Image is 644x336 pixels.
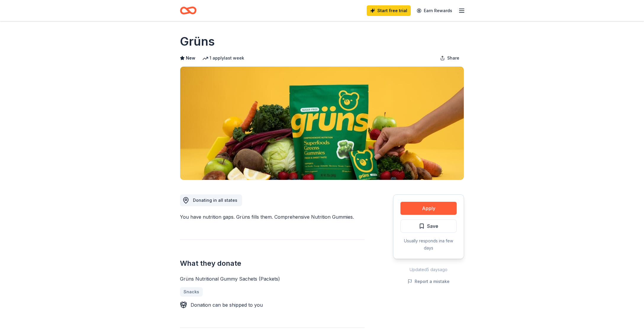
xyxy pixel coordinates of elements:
[400,220,457,233] button: Save
[180,33,215,50] h1: Grüns
[180,275,365,282] div: Grüns Nutritional Gummy Sachets (Packets)
[413,5,456,16] a: Earn Rewards
[367,5,411,16] a: Start free trial
[180,4,197,17] a: Home
[202,55,244,62] div: 1 apply last week
[186,55,195,62] span: New
[427,222,438,230] span: Save
[447,55,459,62] span: Share
[435,52,464,64] button: Share
[408,278,450,285] button: Report a mistake
[193,198,237,203] span: Donating in all states
[400,202,457,215] button: Apply
[180,213,365,220] div: You have nutrition gaps. Grüns fills them. Comprehensive Nutrition Gummies.
[393,266,464,273] div: Updated 5 days ago
[180,259,365,268] h2: What they donate
[400,237,457,252] div: Usually responds in a few days
[180,67,464,180] img: Image for Grüns
[191,301,263,308] div: Donation can be shipped to you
